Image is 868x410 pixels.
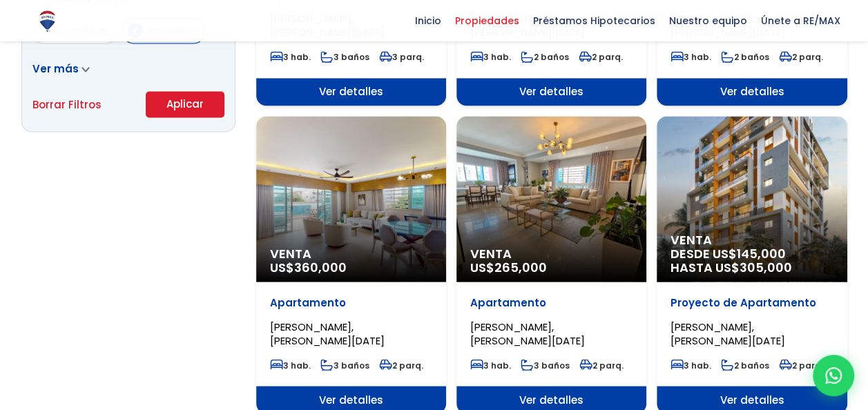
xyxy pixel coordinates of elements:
span: 145,000 [737,245,786,262]
p: Apartamento [270,295,432,309]
span: 2 baños [721,359,769,371]
span: HASTA US$ [671,261,833,275]
span: 3 hab. [671,51,711,63]
img: Logo de REMAX [35,9,59,33]
span: 3 baños [521,359,570,371]
span: 2 baños [721,51,769,63]
span: US$ [470,259,547,276]
span: Ver detalles [456,78,646,106]
p: Proyecto de Apartamento [671,295,833,309]
span: US$ [270,259,347,276]
span: 3 baños [320,51,369,63]
span: Únete a RE/MAX [754,10,847,31]
span: [PERSON_NAME], [PERSON_NAME][DATE] [671,319,785,347]
span: 3 hab. [470,51,511,63]
span: 305,000 [740,259,792,276]
span: 2 parq. [779,51,823,63]
span: 360,000 [294,259,347,276]
a: Ver más [32,61,90,76]
span: 3 hab. [671,359,711,371]
span: Préstamos Hipotecarios [526,10,662,31]
button: Aplicar [146,91,224,117]
a: Borrar Filtros [32,96,102,113]
span: Ver detalles [657,78,847,106]
span: 3 hab. [270,51,311,63]
span: 2 parq. [579,359,624,371]
span: 2 parq. [579,51,623,63]
span: 2 parq. [779,359,823,371]
span: DESDE US$ [671,247,833,275]
span: 3 hab. [470,359,511,371]
span: 3 parq. [379,51,424,63]
span: Venta [671,233,833,247]
span: [PERSON_NAME], [PERSON_NAME][DATE] [470,319,585,347]
span: Ver detalles [256,78,446,106]
span: 3 hab. [270,359,311,371]
span: Venta [470,247,633,261]
span: Nuestro equipo [662,10,754,31]
p: Apartamento [470,295,633,309]
span: 265,000 [494,259,547,276]
span: Propiedades [448,10,526,31]
span: [PERSON_NAME], [PERSON_NAME][DATE] [270,319,385,347]
span: Inicio [408,10,448,31]
span: Venta [270,247,432,261]
span: 2 baños [521,51,569,63]
span: 3 baños [320,359,369,371]
span: Ver más [32,61,79,76]
span: 2 parq. [379,359,423,371]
